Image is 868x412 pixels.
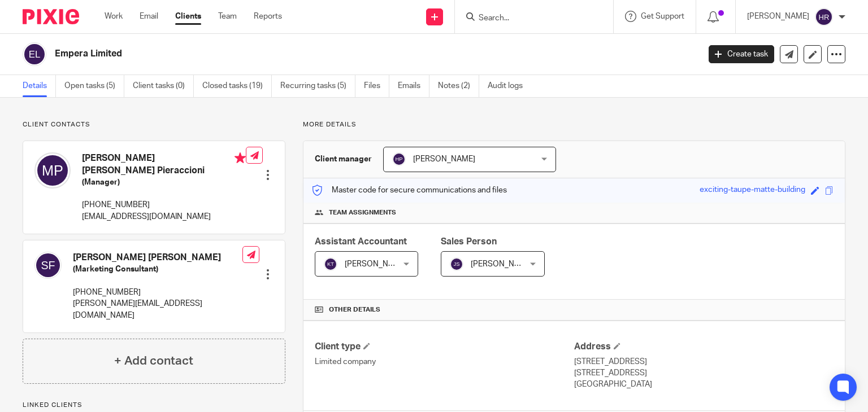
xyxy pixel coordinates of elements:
[574,356,834,367] p: [STREET_ADDRESS]
[82,199,246,211] p: [PHONE_NUMBER]
[235,152,246,164] i: Primary
[114,352,193,370] h4: + Add contact
[23,120,285,129] p: Client contacts
[574,341,834,353] h4: Address
[398,75,429,97] a: Emails
[345,260,407,268] span: [PERSON_NAME]
[73,252,242,264] h4: [PERSON_NAME] [PERSON_NAME]
[34,252,62,279] img: svg%3E
[815,8,833,26] img: svg%3E
[82,152,246,177] h4: [PERSON_NAME] [PERSON_NAME] Pieraccioni
[23,75,56,97] a: Details
[73,264,242,275] h5: (Marketing Consultant)
[315,356,574,367] p: Limited company
[105,11,123,22] a: Work
[329,208,396,217] span: Team assignments
[324,257,337,271] img: svg%3E
[315,154,372,165] h3: Client manager
[450,257,463,271] img: svg%3E
[73,287,242,298] p: [PHONE_NUMBER]
[392,152,406,166] img: svg%3E
[133,75,194,97] a: Client tasks (0)
[312,185,507,196] p: Master code for secure communications and files
[574,379,834,390] p: [GEOGRAPHIC_DATA]
[747,11,809,22] p: [PERSON_NAME]
[471,260,533,268] span: [PERSON_NAME]
[34,152,71,189] img: svg%3E
[315,341,574,353] h4: Client type
[315,237,407,246] span: Assistant Accountant
[641,12,684,20] span: Get Support
[329,305,380,314] span: Other details
[303,120,845,129] p: More details
[73,298,242,321] p: [PERSON_NAME][EMAIL_ADDRESS][DOMAIN_NAME]
[140,11,158,22] a: Email
[23,42,46,66] img: svg%3E
[438,75,479,97] a: Notes (2)
[23,9,79,24] img: Pixie
[254,11,282,22] a: Reports
[82,177,246,188] h5: (Manager)
[175,11,201,22] a: Clients
[55,48,565,60] h2: Empera Limited
[64,75,124,97] a: Open tasks (5)
[709,45,774,63] a: Create task
[280,75,355,97] a: Recurring tasks (5)
[364,75,389,97] a: Files
[700,184,805,197] div: exciting-taupe-matte-building
[478,14,579,24] input: Search
[574,367,834,379] p: [STREET_ADDRESS]
[82,211,246,222] p: [EMAIL_ADDRESS][DOMAIN_NAME]
[488,75,531,97] a: Audit logs
[202,75,272,97] a: Closed tasks (19)
[218,11,237,22] a: Team
[413,155,475,163] span: [PERSON_NAME]
[441,237,497,246] span: Sales Person
[23,401,285,410] p: Linked clients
